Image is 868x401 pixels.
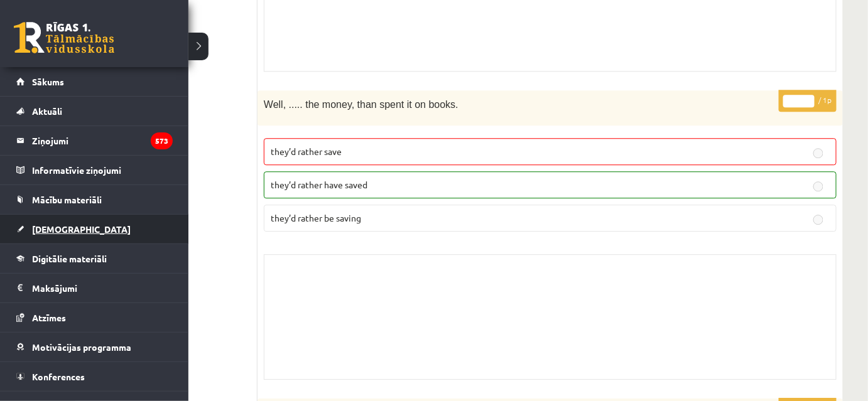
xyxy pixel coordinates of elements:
span: Mācību materiāli [32,194,102,205]
legend: Maksājumi [32,274,173,302]
a: Ziņojumi573 [16,126,173,155]
a: Konferences [16,362,173,391]
a: Aktuāli [16,97,173,126]
a: Mācību materiāli [16,185,173,214]
input: they’d rather have saved [813,181,823,191]
span: Motivācijas programma [32,341,131,353]
span: Konferences [32,371,85,382]
span: they’d rather be saving [271,212,361,223]
input: they’d rather save [813,148,823,158]
input: they’d rather be saving [813,215,823,225]
span: Digitālie materiāli [32,253,107,264]
a: Informatīvie ziņojumi [16,156,173,184]
span: they’d rather save [271,146,342,157]
span: Well, ..... the money, than spent it on books. [264,99,458,110]
legend: Ziņojumi [32,126,173,155]
span: Aktuāli [32,105,62,117]
span: Sākums [32,76,64,87]
span: Atzīmes [32,312,66,323]
a: Motivācijas programma [16,333,173,361]
a: [DEMOGRAPHIC_DATA] [16,215,173,243]
span: [DEMOGRAPHIC_DATA] [32,223,131,235]
i: 573 [151,132,173,149]
legend: Informatīvie ziņojumi [32,156,173,184]
a: Rīgas 1. Tālmācības vidusskola [14,22,114,53]
a: Atzīmes [16,303,173,332]
span: they’d rather have saved [271,179,367,190]
p: / 1p [779,90,837,112]
a: Sākums [16,67,173,96]
a: Digitālie materiāli [16,244,173,273]
a: Maksājumi [16,274,173,302]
